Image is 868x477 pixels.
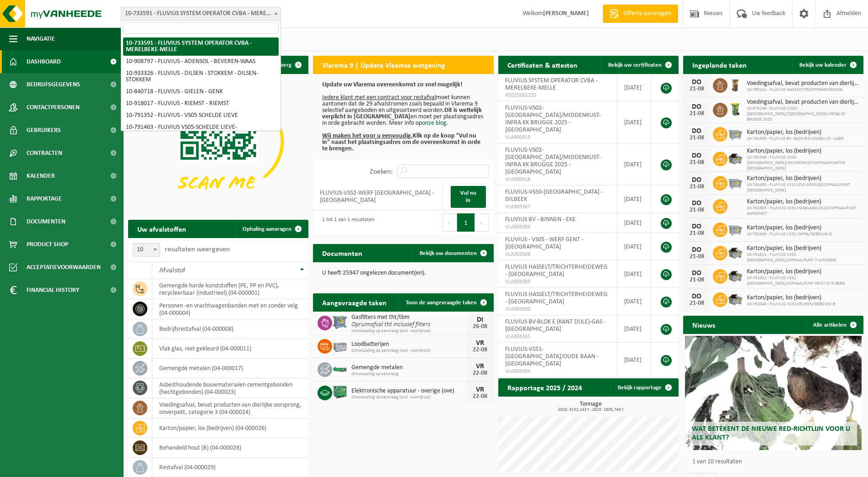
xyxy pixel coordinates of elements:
span: 10-791339 - FLUVIUS BV- BLOK B (VLEUGEL D) - LABO [747,136,844,142]
div: DO [688,293,706,300]
li: 10-908797 - FLUVIUS - ADENSOL - BEVEREN-WAAS [123,56,279,68]
a: Bekijk rapportage [610,378,678,397]
span: Acceptatievoorwaarden [27,256,101,279]
img: WB-5000-GAL-GY-01 [728,150,743,166]
span: Kalender [27,164,55,187]
div: DI [471,316,489,323]
span: Dashboard [27,50,61,73]
a: Alle artikelen [806,316,863,334]
span: Documenten [27,210,65,233]
span: Bekijk uw kalender [799,62,846,68]
p: 1 van 10 resultaten [692,459,859,465]
td: [DATE] [617,260,652,288]
div: DO [688,223,706,230]
button: Next [475,213,489,232]
b: Update uw Vlarema overeenkomst zo snel mogelijk! [322,81,463,88]
td: vlak glas, niet gekleurd (04-000011) [152,339,308,359]
span: Financial History [27,279,79,302]
h2: Ingeplande taken [683,56,756,74]
strong: [PERSON_NAME] [543,10,589,17]
span: 10-792048 - FLUVIUS VS52-KEUKEN/GEBOUW-B [747,302,835,307]
div: 21-08 [688,277,706,283]
td: [DATE] [617,343,652,377]
button: 1 [457,213,475,232]
td: [DATE] [617,315,652,343]
div: 21-08 [688,86,706,92]
span: FLUVIUS - VS05 - WERF GENT - [GEOGRAPHIC_DATA] [505,236,583,250]
td: [DATE] [617,143,652,185]
span: 10-791495 - FLUVIUS VS13 LEIE-SCHELDE/OPHAALPUNT [GEOGRAPHIC_DATA] [747,182,859,193]
span: Karton/papier, los (bedrijven) [747,245,859,252]
span: RED25001235 [505,92,610,99]
div: DO [688,246,706,254]
h2: Certificaten & attesten [498,56,587,74]
b: Dit is wettelijk verplicht in [GEOGRAPHIC_DATA] [322,107,482,120]
a: Bekijk uw certificaten [601,56,678,74]
td: [DATE] [617,288,652,315]
div: 21-08 [688,111,706,117]
div: 22-08 [471,347,489,353]
span: Karton/papier, los (bedrijven) [747,268,859,276]
td: personen -en vrachtwagenbanden met en zonder velg (04-000004) [152,299,308,319]
a: Vul nu in [451,186,486,208]
td: [DATE] [617,101,652,143]
span: Gebruikers [27,119,61,142]
span: FLUVIUS-VS50-[GEOGRAPHIC_DATA] - DILBEEK [505,189,603,203]
li: 10-918017 - FLUVIUS - RIEMST - RIEMST [123,98,279,110]
span: Karton/papier, los (bedrijven) [747,224,832,232]
span: 10-791611 - FLUVIUS VS52 [GEOGRAPHIC_DATA]/OPHAALPUNT VILVOORDE [747,252,859,263]
div: DO [688,200,706,207]
span: Karton/papier, los (bedrijven) [747,148,859,155]
div: DO [688,176,706,184]
span: VLA900919 [505,134,610,141]
span: 10-791348 - FLUVIUS VS02-[GEOGRAPHIC_DATA]/MIDDENKUST-OPHAALPUNTEN [GEOGRAPHIC_DATA] [747,155,859,171]
span: FLUVIUS BV-BLOK E (KANT DIJLE)-GAS - [GEOGRAPHIC_DATA] [505,318,605,333]
span: Omwisseling op aanvraag (excl. voorrijkost) [351,395,466,400]
td: voedingsafval, bevat producten van dierlijke oorsprong, onverpakt, categorie 3 (04-000024) [152,398,308,419]
span: Gemengde metalen [351,364,466,371]
u: Wij maken het voor u eenvoudig. [322,132,413,139]
span: Voedingsafval, bevat producten van dierlijke oorsprong, onverpakt, categorie 3 [747,80,859,87]
span: Wat betekent de nieuwe RED-richtlijn voor u als klant? [692,425,850,441]
h3: Tonnage [503,401,679,412]
h2: Nieuws [683,316,724,334]
p: moet kunnen aantonen dat de 29 afvalstromen zoals bepaald in Vlarema 9 selectief aangeboden en ui... [322,82,484,152]
b: Klik op de knop "Vul nu in" naast het plaatsingsadres om de overeenkomst in orde te brengen. [322,132,480,152]
td: FLUVIUS-VS52-WERF [GEOGRAPHIC_DATA] - [GEOGRAPHIC_DATA] [313,183,443,210]
span: 10 [133,244,160,256]
span: Contracten [27,142,62,164]
div: DO [688,103,706,111]
td: asbesthoudende bouwmaterialen cementgebonden (hechtgebonden) (04-000023) [152,378,308,398]
div: VR [471,363,489,370]
span: Afvalstof [159,267,185,274]
span: 10-791612 - FLUVIUS VS52 [GEOGRAPHIC_DATA]/OPHAALPUNT HEIST O/D BERG [747,276,859,286]
div: 21-08 [688,135,706,141]
div: DO [688,127,706,135]
i: Opruimafval tht inclusief filters [351,321,430,328]
td: [DATE] [617,213,652,233]
span: Omwisseling op aanvraag [351,371,466,377]
div: VR [471,339,489,347]
span: Karton/papier, los (bedrijven) [747,175,859,182]
div: 21-08 [688,184,706,190]
span: Rapportage [27,187,62,210]
td: [DATE] [617,74,652,101]
h2: Documenten [313,244,372,262]
div: 22-08 [471,393,489,400]
a: Bekijk uw documenten [412,244,493,262]
a: Toon de aangevraagde taken [399,293,493,312]
span: VLA903384 [505,223,610,231]
span: FLUVIUS BV - BINNEN - EKE [505,216,576,223]
li: 10-733591 - FLUVIUS SYSTEM OPERATOR CVBA - MERELBEKE-MELLE [123,37,279,56]
u: Iedere klant met een contract voor restafval [322,94,436,101]
p: U heeft 25947 ongelezen document(en). [322,270,484,276]
span: FLUVIUS HASSELT/TRICHTERHEIDEWEG - [GEOGRAPHIC_DATA] [505,291,608,305]
span: 10-791609 - FLUVIUS VS52-INFRA/GEBOUW-E [747,232,832,237]
img: WB-2500-GAL-GY-01 [728,175,743,190]
span: Elektronische apparatuur - overige (ove) [351,387,466,395]
div: 21-08 [688,159,706,166]
span: VLA903365 [505,333,610,340]
a: Bekijk uw kalender [792,56,863,74]
img: WB-5000-GAL-GY-01 [728,268,743,283]
span: Karton/papier, los (bedrijven) [747,198,859,206]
